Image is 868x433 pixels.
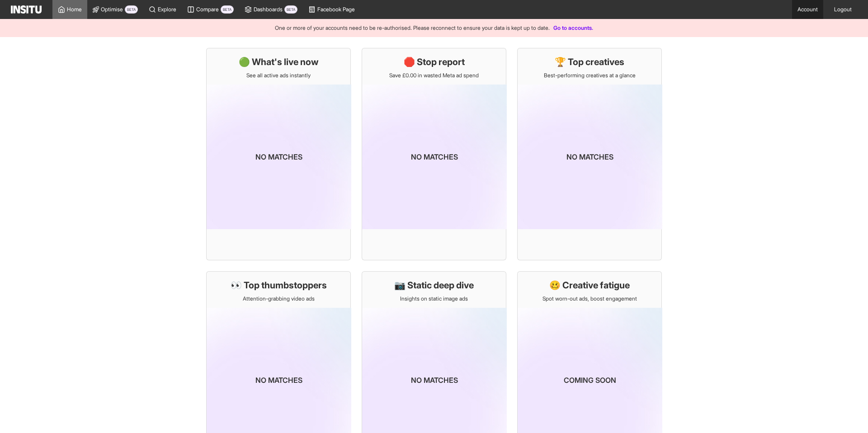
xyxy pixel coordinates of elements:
p: No matches [411,151,458,162]
h1: 🏆 Top creatives [555,56,624,68]
span: Compare [196,6,219,13]
a: 🛑 Stop reportSave £0.00 in wasted Meta ad spendNo matches [362,48,506,260]
span: BETA [284,5,297,14]
span: Optimise [101,6,123,13]
p: Attention-grabbing video ads [243,295,315,302]
p: See all active ads instantly [246,72,311,79]
p: Save £0.00 in wasted Meta ad spend [389,72,479,79]
img: Logo [11,5,42,14]
h1: 🟢 What's live now [239,56,319,68]
img: coming-soon-gradient_kfitwp.png [362,85,507,229]
h1: 🛑 Stop report [404,56,465,68]
p: Insights on static image ads [400,295,468,302]
p: Best-performing creatives at a glance [544,72,636,79]
span: BETA [125,5,138,14]
p: No matches [411,375,458,386]
img: coming-soon-gradient_kfitwp.png [207,85,351,229]
span: Dashboards [254,6,283,13]
p: No matches [255,375,302,386]
a: 🏆 Top creativesBest-performing creatives at a glanceNo matches [517,48,662,260]
span: Home [67,6,82,13]
p: No matches [255,151,302,162]
a: Go to accounts. [553,24,593,31]
span: One or more of your accounts need to be re-authorised. Please reconnect to ensure your data is ke... [275,24,550,31]
h1: 📷 Static deep dive [394,279,474,292]
img: coming-soon-gradient_kfitwp.png [518,85,662,229]
a: 🟢 What's live nowSee all active ads instantlyNo matches [206,48,351,260]
span: BETA [221,5,234,14]
span: Explore [158,6,176,13]
p: No matches [566,151,613,162]
h1: 👀 Top thumbstoppers [231,279,327,292]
